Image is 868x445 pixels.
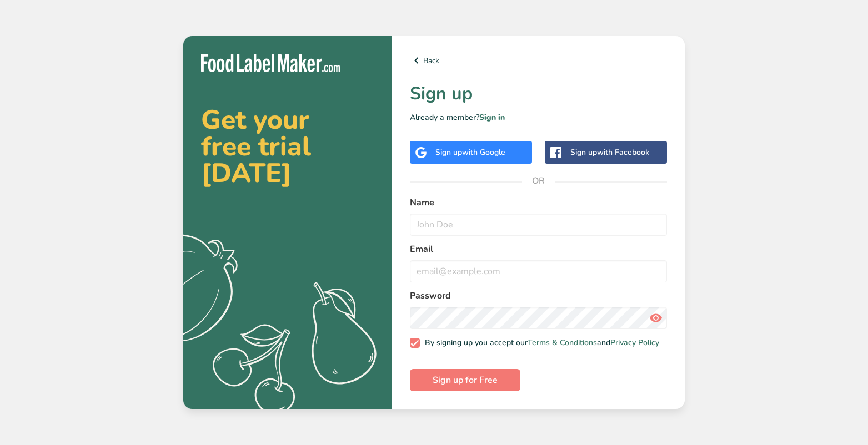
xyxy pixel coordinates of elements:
a: Terms & Conditions [528,337,597,348]
div: Sign up [570,146,649,158]
span: with Google [462,147,505,158]
span: By signing up you accept our and [420,338,660,348]
input: John Doe [410,214,667,236]
span: Sign up for Free [433,373,498,387]
label: Name [410,196,667,209]
span: OR [522,164,555,198]
input: email@example.com [410,260,667,282]
label: Email [410,242,667,256]
a: Privacy Policy [610,337,659,348]
a: Sign in [479,112,505,123]
p: Already a member? [410,112,667,123]
h2: Get your free trial [DATE] [201,107,374,186]
span: with Facebook [597,147,649,158]
a: Back [410,54,667,67]
h1: Sign up [410,80,667,107]
div: Sign up [435,146,505,158]
button: Sign up for Free [410,369,520,391]
label: Password [410,289,667,302]
img: Food Label Maker [201,54,340,72]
